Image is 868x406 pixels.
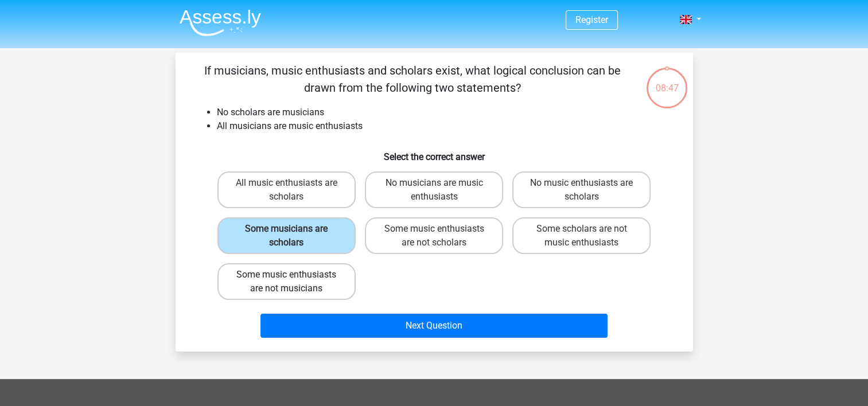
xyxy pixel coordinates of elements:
[217,119,675,133] li: All musicians are music enthusiasts
[217,171,356,208] label: All music enthusiasts are scholars
[575,14,608,25] a: Register
[194,62,632,96] p: If musicians, music enthusiasts and scholars exist, what logical conclusion can be drawn from the...
[512,217,651,254] label: Some scholars are not music enthusiasts
[217,217,356,254] label: Some musicians are scholars
[365,171,503,208] label: No musicians are music enthusiasts
[365,217,503,254] label: Some music enthusiasts are not scholars
[512,171,651,208] label: No music enthusiasts are scholars
[180,9,261,36] img: Assessly
[194,142,675,162] h6: Select the correct answer
[217,106,675,119] li: No scholars are musicians
[260,314,608,338] button: Next Question
[217,263,356,300] label: Some music enthusiasts are not musicians
[645,67,688,95] div: 08:47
